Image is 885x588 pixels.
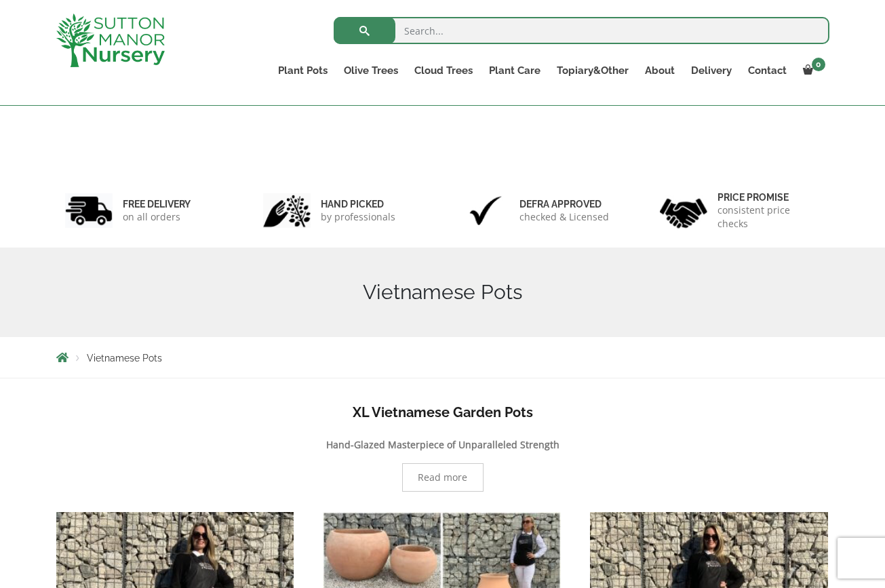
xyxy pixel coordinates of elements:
[812,58,825,71] span: 0
[418,473,467,482] span: Read more
[56,352,829,363] nav: Breadcrumbs
[683,61,740,80] a: Delivery
[321,198,395,210] h6: hand picked
[336,61,406,80] a: Olive Trees
[519,198,609,210] h6: Defra approved
[270,61,336,80] a: Plant Pots
[56,280,829,305] h1: Vietnamese Pots
[406,61,481,80] a: Cloud Trees
[795,61,829,80] a: 0
[481,61,549,80] a: Plant Care
[56,14,165,67] img: logo
[717,191,821,203] h6: Price promise
[660,190,707,231] img: 4.jpg
[65,193,113,228] img: 1.jpg
[353,404,533,420] b: XL Vietnamese Garden Pots
[462,193,509,228] img: 3.jpg
[326,438,559,451] b: Hand-Glazed Masterpiece of Unparalleled Strength
[549,61,637,80] a: Topiary&Other
[717,203,821,231] p: consistent price checks
[334,17,829,44] input: Search...
[637,61,683,80] a: About
[740,61,795,80] a: Contact
[123,198,191,210] h6: FREE DELIVERY
[519,210,609,224] p: checked & Licensed
[123,210,191,224] p: on all orders
[263,193,311,228] img: 2.jpg
[321,210,395,224] p: by professionals
[87,353,162,364] span: Vietnamese Pots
